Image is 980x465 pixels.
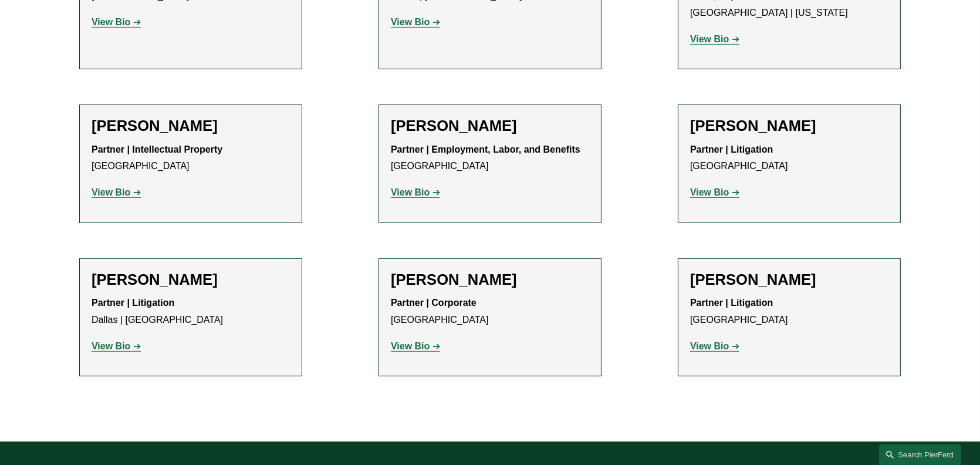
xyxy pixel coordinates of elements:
strong: Partner | Litigation [690,144,773,154]
h2: [PERSON_NAME] [92,271,290,289]
p: [GEOGRAPHIC_DATA] [391,295,589,329]
p: [GEOGRAPHIC_DATA] [391,141,589,176]
h2: [PERSON_NAME] [690,271,888,289]
strong: View Bio [391,341,430,351]
a: View Bio [690,341,739,351]
strong: View Bio [92,17,130,27]
strong: Partner | Intellectual Property [92,144,222,154]
a: View Bio [391,17,440,27]
strong: View Bio [690,34,729,44]
strong: Partner | Litigation [690,298,773,308]
a: View Bio [92,187,141,197]
strong: View Bio [690,187,729,197]
p: [GEOGRAPHIC_DATA] [92,141,290,176]
strong: View Bio [391,187,430,197]
a: View Bio [92,341,141,351]
a: View Bio [391,341,440,351]
h2: [PERSON_NAME] [391,117,589,135]
p: Dallas | [GEOGRAPHIC_DATA] [92,295,290,329]
a: Search this site [879,444,961,465]
h2: [PERSON_NAME] [391,271,589,289]
a: View Bio [92,17,141,27]
strong: View Bio [391,17,430,27]
h2: [PERSON_NAME] [92,117,290,135]
p: [GEOGRAPHIC_DATA] [690,141,888,176]
strong: View Bio [92,341,130,351]
p: [GEOGRAPHIC_DATA] [690,295,888,329]
strong: View Bio [690,341,729,351]
h2: [PERSON_NAME] [690,117,888,135]
strong: Partner | Employment, Labor, and Benefits [391,144,580,154]
strong: Partner | Corporate [391,298,477,308]
strong: View Bio [92,187,130,197]
a: View Bio [690,187,739,197]
a: View Bio [391,187,440,197]
a: View Bio [690,34,739,44]
strong: Partner | Litigation [92,298,174,308]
